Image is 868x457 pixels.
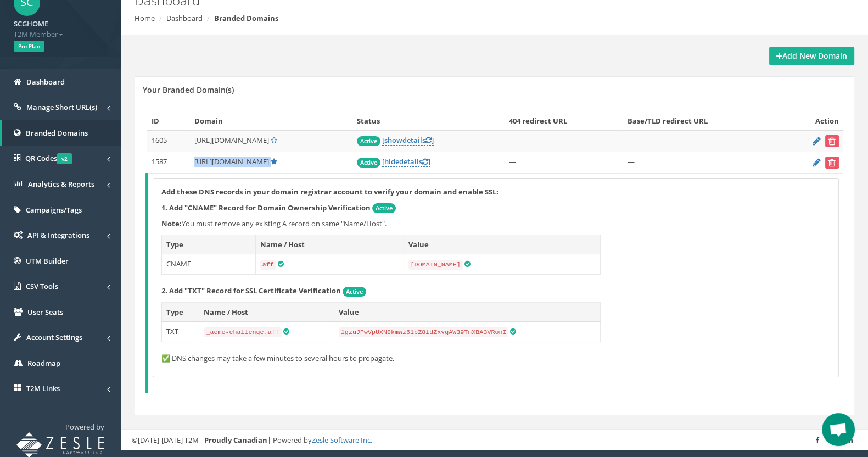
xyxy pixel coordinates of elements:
th: Name / Host [255,235,404,254]
th: Value [404,235,600,254]
td: — [623,131,781,152]
span: Branded Domains [26,128,88,138]
span: User Seats [27,307,63,317]
code: aff [260,260,276,270]
a: [hidedetails] [382,157,430,167]
span: Analytics & Reports [28,179,94,189]
strong: 2. Add "TXT" Record for SSL Certificate Verification [161,286,341,296]
span: T2M Links [26,383,60,393]
span: Active [343,287,366,297]
strong: Proudly Canadian [204,435,267,445]
span: [URL][DOMAIN_NAME] [194,135,269,145]
th: Action [781,112,843,131]
td: TXT [162,322,199,342]
div: Open chat [822,413,855,446]
span: API & Integrations [27,230,89,240]
a: [showdetails] [382,135,434,146]
span: QR Codes [25,153,72,163]
th: Type [162,302,199,322]
span: Dashboard [26,77,65,87]
b: Note: [161,219,182,228]
span: hide [384,157,399,166]
span: [URL][DOMAIN_NAME] [194,157,269,166]
span: Account Settings [26,332,82,342]
h5: Your Branded Domain(s) [143,86,234,94]
span: Powered by [65,422,104,432]
span: Campaigns/Tags [26,205,82,215]
td: — [623,152,781,174]
th: Value [334,302,600,322]
code: [DOMAIN_NAME] [408,260,463,270]
code: 1gzuJPwVpUXN8kmwz61bZ8ldZxvgAW39TnXBA3VRonI [339,327,509,337]
th: Status [352,112,505,131]
td: — [505,152,623,174]
p: ✅ DNS changes may take a few minutes to several hours to propagate. [161,353,830,364]
span: Manage Short URL(s) [26,102,97,112]
strong: Add these DNS records in your domain registrar account to verify your domain and enable SSL: [161,187,499,197]
div: ©[DATE]-[DATE] T2M – | Powered by [132,435,857,445]
th: Name / Host [199,302,334,322]
strong: Branded Domains [214,13,278,23]
strong: SCGHOME [14,19,48,29]
a: Set Default [271,135,277,145]
th: Base/TLD redirect URL [623,112,781,131]
span: show [384,135,402,145]
p: You must remove any existing A record on same "Name/Host". [161,219,830,229]
span: T2M Member [14,29,107,40]
a: SCGHOME T2M Member [14,16,107,39]
td: 1605 [147,131,190,152]
span: UTM Builder [26,256,69,266]
th: 404 redirect URL [505,112,623,131]
code: _acme-challenge.aff [204,327,281,337]
span: Roadmap [27,358,60,368]
a: Add New Domain [769,47,854,65]
td: 1587 [147,152,190,174]
a: Zesle Software Inc. [312,435,372,445]
span: Active [357,136,380,146]
span: Active [372,203,396,213]
th: ID [147,112,190,131]
span: CSV Tools [26,281,58,291]
td: — [505,131,623,152]
th: Domain [190,112,352,131]
a: Dashboard [166,13,203,23]
th: Type [162,235,256,254]
strong: Add New Domain [776,51,847,61]
td: CNAME [162,254,256,275]
span: Active [357,158,380,168]
span: v2 [57,153,72,164]
span: Pro Plan [14,41,44,52]
a: Home [135,13,155,23]
strong: 1. Add "CNAME" Record for Domain Ownership Verification [161,203,371,213]
a: Default [271,157,277,166]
